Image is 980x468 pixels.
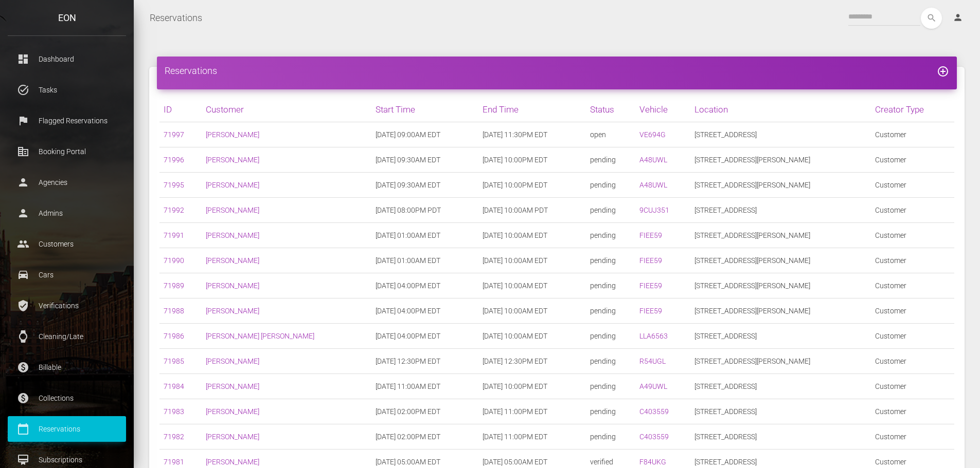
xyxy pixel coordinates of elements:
td: [DATE] 02:00PM EDT [371,424,478,450]
a: 71991 [164,231,184,239]
td: [STREET_ADDRESS] [690,324,871,349]
td: [DATE] 09:30AM EDT [371,147,478,173]
td: [DATE] 02:00PM EDT [371,399,478,424]
p: Booking Portal [15,144,118,159]
i: person [953,12,963,23]
a: 71992 [164,206,184,214]
p: Cleaning/Late [15,329,118,344]
td: Customer [871,198,954,223]
td: pending [586,273,635,298]
th: Creator Type [871,97,954,122]
td: pending [586,399,635,424]
td: [DATE] 12:30PM EDT [478,349,585,374]
td: [DATE] 10:00AM PDT [478,198,585,223]
a: calendar_today Reservations [8,416,126,442]
td: [DATE] 04:00PM EDT [371,324,478,349]
a: [PERSON_NAME] [206,382,259,390]
td: [DATE] 10:00PM EDT [478,147,585,173]
a: flag Flagged Reservations [8,108,126,134]
a: 71982 [164,433,184,441]
a: R54UGL [639,357,666,365]
a: [PERSON_NAME] [206,231,259,239]
a: 71984 [164,382,184,390]
a: FIEE59 [639,307,662,315]
td: Customer [871,248,954,273]
a: A49UWL [639,382,667,390]
td: [STREET_ADDRESS][PERSON_NAME] [690,349,871,374]
td: Customer [871,122,954,147]
a: Reservations [150,5,202,31]
a: 71997 [164,130,184,139]
td: [STREET_ADDRESS][PERSON_NAME] [690,147,871,173]
td: [STREET_ADDRESS] [690,374,871,399]
td: [STREET_ADDRESS][PERSON_NAME] [690,223,871,248]
a: F84UKG [639,458,666,466]
a: FIEE59 [639,231,662,239]
p: Admins [15,205,118,221]
a: corporate_fare Booking Portal [8,139,126,164]
td: pending [586,248,635,273]
p: Dashboard [15,51,118,67]
td: [DATE] 11:00PM EDT [478,399,585,424]
a: FIEE59 [639,256,662,265]
a: add_circle_outline [937,65,949,76]
td: Customer [871,273,954,298]
a: VE694G [639,130,666,139]
a: paid Billable [8,354,126,380]
th: Location [690,97,871,122]
td: [DATE] 10:00AM EDT [478,324,585,349]
a: [PERSON_NAME] [206,206,259,214]
p: Cars [15,267,118,283]
a: [PERSON_NAME] [206,407,259,416]
td: pending [586,223,635,248]
td: [DATE] 11:00PM EDT [478,424,585,450]
td: Customer [871,399,954,424]
p: Reservations [15,421,118,437]
td: Customer [871,374,954,399]
a: 9CUJ351 [639,206,669,214]
a: person [945,8,972,28]
a: paid Collections [8,385,126,411]
a: C403559 [639,407,669,416]
a: [PERSON_NAME] [206,256,259,265]
td: [DATE] 10:00AM EDT [478,298,585,324]
td: [DATE] 11:00AM EDT [371,374,478,399]
td: [DATE] 01:00AM EDT [371,223,478,248]
a: C403559 [639,433,669,441]
a: [PERSON_NAME] [206,282,259,290]
p: Agencies [15,175,118,190]
td: [STREET_ADDRESS][PERSON_NAME] [690,298,871,324]
td: [DATE] 10:00AM EDT [478,248,585,273]
td: [DATE] 04:00PM EDT [371,273,478,298]
a: 71996 [164,156,184,164]
a: [PERSON_NAME] [206,181,259,189]
p: Customers [15,236,118,252]
td: [DATE] 08:00PM PDT [371,198,478,223]
td: [STREET_ADDRESS][PERSON_NAME] [690,273,871,298]
td: [DATE] 10:00PM EDT [478,173,585,198]
button: search [921,8,942,29]
th: Status [586,97,635,122]
td: [STREET_ADDRESS][PERSON_NAME] [690,173,871,198]
a: [PERSON_NAME] [206,307,259,315]
td: [DATE] 12:30PM EDT [371,349,478,374]
td: Customer [871,147,954,173]
td: Customer [871,324,954,349]
a: 71981 [164,458,184,466]
a: A48UWL [639,181,667,189]
td: [STREET_ADDRESS][PERSON_NAME] [690,248,871,273]
a: [PERSON_NAME] [206,357,259,365]
a: LLA6563 [639,332,668,340]
th: Start Time [371,97,478,122]
td: [DATE] 10:00AM EDT [478,223,585,248]
a: person Admins [8,200,126,226]
p: Collections [15,390,118,406]
td: [DATE] 01:00AM EDT [371,248,478,273]
a: [PERSON_NAME] [PERSON_NAME] [206,332,314,340]
a: task_alt Tasks [8,77,126,103]
a: people Customers [8,231,126,257]
td: Customer [871,223,954,248]
p: Verifications [15,298,118,313]
td: pending [586,147,635,173]
a: A48UWL [639,156,667,164]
